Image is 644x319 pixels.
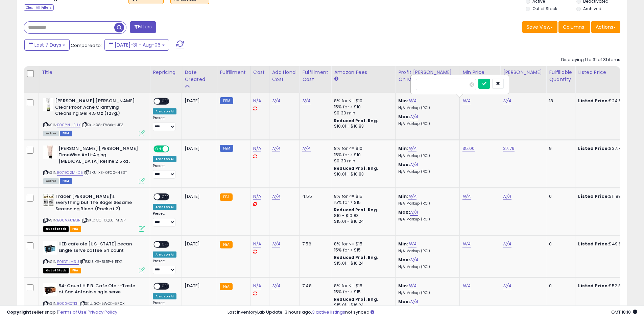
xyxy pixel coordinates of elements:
[410,257,418,263] a: N/A
[334,241,390,247] div: 8% for <= $15
[503,69,543,76] div: [PERSON_NAME]
[334,76,338,82] small: Amazon Fees.
[408,193,416,200] a: N/A
[398,249,454,254] p: N/A Markup (ROI)
[334,110,390,116] div: $0.30 min
[70,226,81,232] span: FBA
[55,193,138,214] b: Trader [PERSON_NAME]'s Everything but The Bagel Sesame Seasoning Blend (Pack of 2)
[43,193,145,231] div: ASIN:
[398,241,408,247] b: Min:
[228,309,637,316] div: Last InventoryLab Update: 3 hours ago, not synced.
[532,6,557,11] label: Out of Stock
[398,98,408,104] b: Min:
[578,283,609,289] b: Listed Price:
[24,4,54,11] div: Clear All Filters
[408,241,416,247] a: N/A
[578,145,634,152] div: $37.79
[398,122,454,126] p: N/A Markup (ROI)
[398,298,410,305] b: Max:
[578,98,634,104] div: $24.89
[334,289,390,295] div: 15% for > $15
[253,145,261,152] a: N/A
[43,131,59,136] span: All listings currently available for purchase on Amazon
[7,309,117,316] div: seller snap | |
[398,283,408,289] b: Min:
[43,193,54,207] img: 51BUXeRqQVL._SL40_.jpg
[312,309,345,315] a: 3 active listings
[57,170,83,176] a: B079C2MKD5
[398,154,454,158] p: N/A Markup (ROI)
[398,161,410,168] b: Max:
[408,145,416,152] a: N/A
[549,145,570,152] div: 9
[43,98,145,135] div: ASIN:
[334,171,390,177] div: $10.01 - $10.83
[43,283,145,314] div: ASIN:
[398,113,410,120] b: Max:
[334,124,390,129] div: $10.01 - $10.83
[43,268,69,273] span: All listings that are currently out of stock and unavailable for purchase on Amazon
[253,283,261,289] a: N/A
[462,193,471,200] a: N/A
[272,193,280,200] a: N/A
[130,21,156,33] button: Filters
[80,259,122,264] span: | SKU: K6-5LBP-HBDG
[410,298,418,305] a: N/A
[503,145,515,152] a: 37.79
[462,241,471,247] a: N/A
[302,69,328,83] div: Fulfillment Cost
[220,97,233,104] small: FBM
[611,309,637,315] span: 2025-08-14 18:10 GMT
[153,164,176,179] div: Preset:
[549,241,570,247] div: 0
[334,296,378,302] b: Reduced Prof. Rng.
[302,193,326,200] div: 4.55
[398,209,410,215] b: Max:
[334,261,390,266] div: $15.01 - $16.24
[408,283,416,289] a: N/A
[153,211,176,227] div: Preset:
[58,145,141,166] b: [PERSON_NAME] [PERSON_NAME] TimeWise Anti-Aging [MEDICAL_DATA] Refine 2.5 oz.
[334,247,390,253] div: 15% for > $15
[302,98,310,104] a: N/A
[578,241,609,247] b: Listed Price:
[578,98,609,104] b: Listed Price:
[253,69,266,76] div: Cost
[462,98,471,104] a: N/A
[43,241,57,255] img: 31FCAzfUMWL._SL40_.jpg
[334,283,390,289] div: 8% for <= $15
[153,156,176,162] div: Amazon AI
[272,69,297,83] div: Additional Cost
[60,131,72,136] span: FBM
[503,98,511,104] a: N/A
[253,241,261,247] a: N/A
[410,161,418,168] a: N/A
[160,283,171,289] span: OFF
[168,146,179,152] span: OFF
[398,69,457,83] div: Profit [PERSON_NAME] on Min/Max
[334,152,390,158] div: 15% for > $10
[71,42,102,49] span: Compared to:
[43,178,59,184] span: All listings currently available for purchase on Amazon
[55,98,137,118] b: [PERSON_NAME] [PERSON_NAME] Clear Proof Acne Clarifying Cleansing Gel 4.5 Oz (127g.)
[84,170,127,175] span: | SKU: X3-0FC0-H33T
[153,259,176,274] div: Preset:
[160,242,171,247] span: OFF
[153,293,176,299] div: Amazon AI
[398,145,408,152] b: Min:
[561,57,620,63] div: Displaying 1 to 31 of 31 items
[503,241,511,247] a: N/A
[185,98,212,104] div: [DATE]
[253,98,261,104] a: N/A
[70,268,81,273] span: FBA
[578,145,609,152] b: Listed Price:
[272,283,280,289] a: N/A
[549,69,572,83] div: Fulfillable Quantity
[220,283,232,290] small: FBA
[153,108,176,114] div: Amazon AI
[503,283,511,289] a: N/A
[398,193,408,200] b: Min:
[503,193,511,200] a: N/A
[578,193,609,200] b: Listed Price:
[43,98,53,111] img: 31Nqa4B9yLL._SL40_.jpg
